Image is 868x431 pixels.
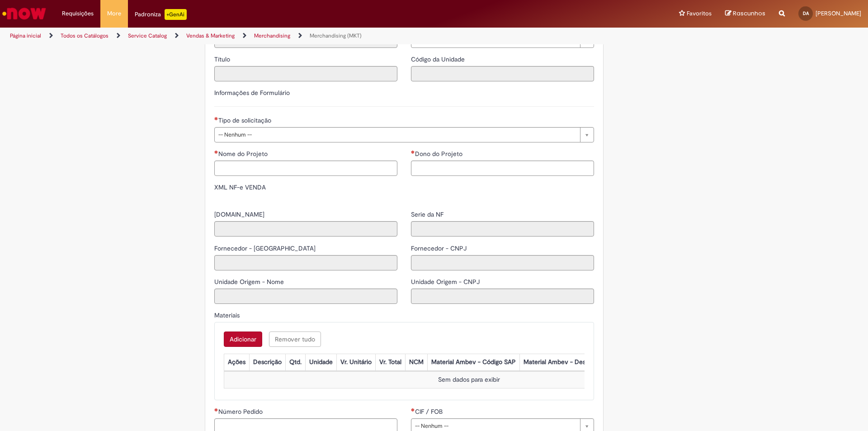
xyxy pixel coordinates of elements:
[214,183,268,191] span: XML NF-e VENDA
[218,407,264,416] span: Número Pedido
[411,210,445,218] span: Somente leitura - Serie da NF
[816,9,861,17] span: [PERSON_NAME]
[214,221,397,237] input: No.NF
[725,9,765,18] a: Rascunhos
[107,9,121,18] span: More
[411,221,594,237] input: Serie da NF
[411,289,594,304] input: Unidade Origem - CNPJ
[214,244,317,252] span: Somente leitura - Fornecedor - Nome
[214,55,232,64] label: Somente leitura - Título
[336,354,375,371] th: Vr. Unitário
[249,354,285,371] th: Descrição
[165,9,187,20] p: +GenAi
[214,55,232,63] span: Somente leitura - Título
[135,9,187,20] div: Padroniza
[411,244,468,252] span: Somente leitura - Fornecedor - CNPJ
[1,5,47,23] img: ServiceNow
[218,128,576,142] span: -- Nenhum --
[411,255,594,270] input: Fornecedor - CNPJ
[519,354,607,371] th: Material Ambev - Descrição
[305,354,336,371] th: Unidade
[733,9,765,18] span: Rascunhos
[214,408,218,412] span: Necessários
[214,278,286,286] span: Somente leitura - Unidade Origem - Nome
[214,89,290,97] label: Informações de Formulário
[411,55,467,63] span: Somente leitura - Código da Unidade
[415,407,444,416] span: CIF / FOB
[411,408,415,412] span: Necessários
[254,32,290,39] a: Merchandising
[214,210,266,218] span: Somente leitura - No.NF
[803,10,809,16] span: DA
[224,332,262,347] button: Add a row for Materiais
[310,32,362,39] a: Merchandising (MKT)
[411,55,467,64] label: Somente leitura - Código da Unidade
[214,117,218,120] span: Necessários
[214,255,397,270] input: Fornecedor - Nome
[214,289,397,304] input: Unidade Origem - Nome
[224,354,249,371] th: Ações
[285,354,305,371] th: Qtd.
[411,150,415,154] span: Necessários
[61,32,108,39] a: Todos os Catálogos
[218,116,273,124] span: Tipo de solicitação
[7,28,572,44] ul: Trilhas de página
[411,278,481,286] span: Somente leitura - Unidade Origem - CNPJ
[687,9,712,18] span: Favoritos
[375,354,405,371] th: Vr. Total
[62,9,94,18] span: Requisições
[214,311,241,319] span: Materiais
[214,161,397,176] input: Nome do Projeto
[218,150,269,158] span: Nome do Projeto
[411,161,594,176] input: Dono do Projeto
[224,372,714,388] td: Sem dados para exibir
[128,32,167,39] a: Service Catalog
[427,354,519,371] th: Material Ambev - Código SAP
[186,32,235,39] a: Vendas & Marketing
[214,150,218,154] span: Necessários
[415,150,464,158] span: Dono do Projeto
[411,66,594,81] input: Código da Unidade
[405,354,427,371] th: NCM
[10,32,41,39] a: Página inicial
[214,66,397,81] input: Título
